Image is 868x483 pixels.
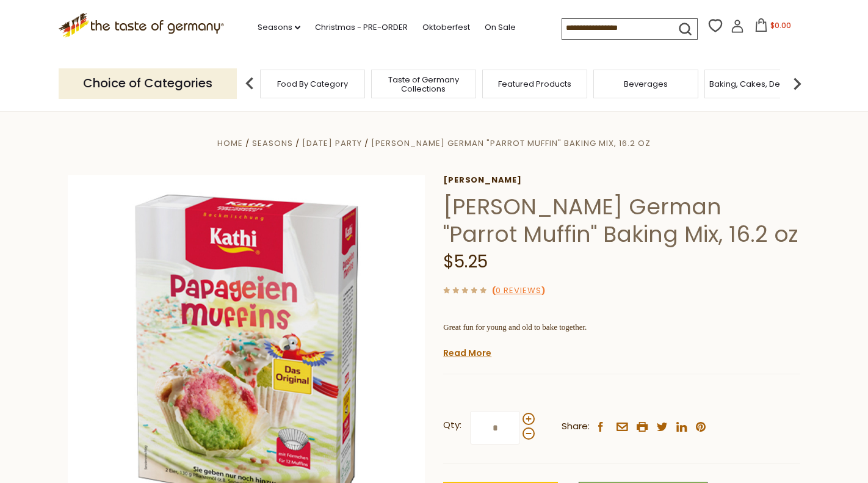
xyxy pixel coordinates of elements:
[443,347,491,359] a: Read More
[747,18,798,37] button: $0.00
[485,21,516,34] a: On Sale
[315,21,408,34] a: Christmas - PRE-ORDER
[422,21,470,34] a: Oktoberfest
[443,322,587,332] span: Great fun for young and old to bake together.
[237,71,262,96] img: previous arrow
[709,79,804,89] a: Baking, Cakes, Desserts
[470,411,520,445] input: Qty:
[59,68,237,98] p: Choice of Categories
[770,20,791,31] span: $0.00
[492,285,545,296] span: ( )
[443,175,800,185] a: [PERSON_NAME]
[258,21,300,34] a: Seasons
[496,285,541,297] a: 0 Reviews
[371,137,651,149] a: [PERSON_NAME] German "Parrot Muffin" Baking Mix, 16.2 oz
[443,418,461,433] strong: Qty:
[252,137,293,149] a: Seasons
[562,419,590,434] span: Share:
[785,71,809,96] img: next arrow
[375,75,472,93] a: Taste of Germany Collections
[498,79,571,89] a: Featured Products
[443,193,800,248] h1: [PERSON_NAME] German "Parrot Muffin" Baking Mix, 16.2 oz
[302,137,362,149] a: [DATE] Party
[277,79,348,89] a: Food By Category
[217,137,243,149] a: Home
[624,79,668,89] a: Beverages
[443,250,488,274] span: $5.25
